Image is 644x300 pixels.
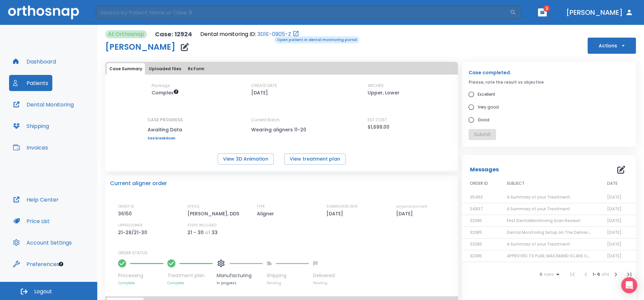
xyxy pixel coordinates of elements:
p: Manufacturing [217,272,263,279]
span: Up to 50 Steps (100 aligners) [152,89,179,96]
p: [PERSON_NAME], DDS [187,210,241,218]
p: Pending [313,281,335,286]
p: OFFICE [187,204,200,210]
span: Very good [478,103,499,111]
span: Logout [34,288,52,295]
span: 6 [540,272,542,277]
span: APPROVED TX PLAN, MAX/MAND SCANS UPDATED [507,253,603,259]
p: At Orthosnap [108,30,144,38]
span: 32385 [470,229,482,235]
p: Pending [267,281,309,286]
span: DATE [607,180,618,186]
div: Tooltip anchor [58,261,64,267]
button: Dental Monitoring [9,96,78,113]
span: 32385 [470,218,482,223]
p: SUBMISSION DATE [326,204,358,210]
button: Actions [588,38,636,54]
div: Open Intercom Messenger [621,277,637,293]
p: 33 [212,228,218,237]
span: 34937 [470,206,483,212]
span: rows [542,272,554,277]
button: Shipping [9,118,53,134]
button: [PERSON_NAME] [563,6,636,18]
a: 3D1E-0905-Z [257,30,291,38]
p: Wearing aligners 11-20 [251,126,312,134]
span: 35462 [470,194,483,200]
div: tabs [107,63,457,75]
span: [DATE] [607,241,622,247]
p: In progress [217,281,263,286]
p: Complete [167,281,213,286]
span: of 14 [601,271,609,277]
button: Invoices [9,139,52,156]
button: View treatment plan [284,154,345,165]
button: Preferences [9,256,63,272]
span: Dental Monitoring Setup on The Delivery Day [507,229,599,235]
button: Account Settings [9,234,76,251]
p: 36150 [118,210,134,218]
p: Shipping [267,272,309,279]
p: Processing [118,272,163,279]
p: CASE PROGRESS [148,117,183,123]
p: ORDER ID [118,204,134,210]
span: 32385 [470,253,482,259]
p: Messages [470,166,499,174]
p: Package [152,83,170,89]
button: Uploaded files [146,63,184,75]
span: Good [478,116,489,124]
button: Dashboard [9,53,60,70]
span: [DATE] [607,194,622,200]
p: Complete [118,281,163,286]
button: Help Center [9,191,63,208]
p: TYPE [257,204,265,210]
span: Excellent [478,90,495,98]
p: CREATE DATE [251,83,277,89]
span: ORDER ID [470,180,488,186]
h1: [PERSON_NAME] [105,43,175,51]
p: [DATE] [326,210,345,218]
p: UPPER/LOWER [118,222,143,228]
button: Case Summary [107,63,145,75]
span: [DATE] [607,206,622,212]
span: A Summary of your Treatment [507,194,570,200]
span: A Summary of your Treatment [507,206,570,212]
a: Price List [9,213,54,229]
p: Case completed. [469,69,629,77]
p: [DATE] [251,89,268,97]
p: Aligner [257,210,276,218]
img: Orthosnap [8,5,79,19]
p: EST COST [368,117,387,123]
p: Current aligner order [110,179,167,187]
span: A Summary of your Treatment [507,241,570,247]
span: 32385 [470,241,482,247]
span: 1 - 6 [593,271,601,277]
p: Current Batch [251,117,312,123]
span: First DentalMonitoring Scan Review! [507,218,581,223]
p: STEPS INCLUDED [187,222,216,228]
span: [DATE] [607,229,622,235]
p: ORDER STATUS [118,250,453,256]
p: Dental monitoring ID: [200,30,256,38]
button: Patients [9,75,52,91]
span: SUBJECT [507,180,525,186]
p: Please, rate the result vs objective [469,79,629,85]
span: [DATE] [607,218,622,223]
span: 3 [543,5,550,12]
div: Open patient in dental monitoring portal [200,30,299,38]
p: Upper, Lower [368,89,399,97]
p: Case: 12924 [155,30,192,38]
span: [DATE] [607,253,622,259]
p: 21-28/21-30 [118,228,150,237]
a: See breakdown [148,136,183,140]
button: Rx Form [185,63,207,75]
p: of [205,228,210,237]
input: Search by Patient Name or Case # [96,6,510,19]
